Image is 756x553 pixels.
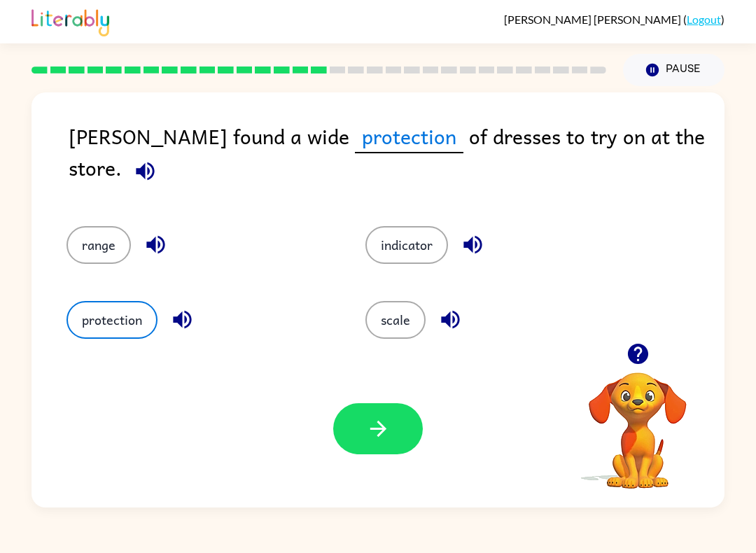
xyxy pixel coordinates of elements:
button: protection [66,301,157,339]
a: Logout [687,13,721,26]
video: Your browser must support playing .mp4 files to use Literably. Please try using another browser. [568,351,708,491]
img: Literably [31,6,109,36]
span: [PERSON_NAME] [PERSON_NAME] [504,13,683,26]
button: Pause [623,54,724,86]
button: scale [365,301,426,339]
div: ( ) [504,13,724,26]
button: range [66,226,131,264]
span: protection [355,120,463,153]
div: [PERSON_NAME] found a wide of dresses to try on at the store. [69,120,724,198]
button: indicator [365,226,448,264]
